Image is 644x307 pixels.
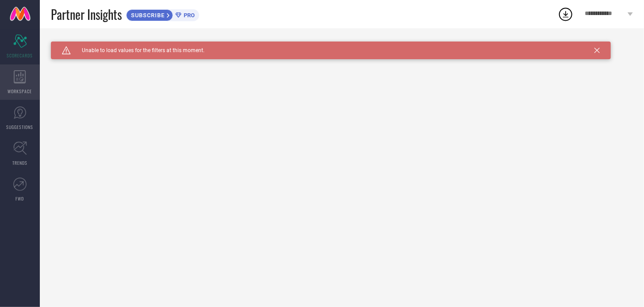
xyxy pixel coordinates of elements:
[181,12,195,19] span: PRO
[51,42,633,49] div: Unable to load filters at this moment. Please try later.
[127,12,167,19] span: SUBSCRIBE
[7,124,34,130] span: SUGGESTIONS
[558,6,574,22] div: Open download list
[8,88,32,95] span: WORKSPACE
[12,159,27,166] span: TRENDS
[7,52,33,59] span: SCORECARDS
[126,7,199,21] a: SUBSCRIBEPRO
[16,195,24,202] span: FWD
[71,47,204,53] span: Unable to load values for the filters at this moment.
[51,5,122,23] span: Partner Insights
